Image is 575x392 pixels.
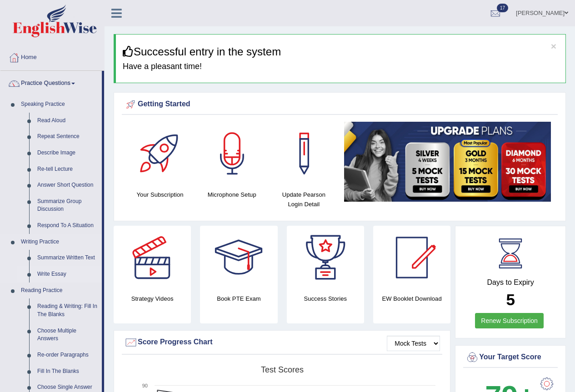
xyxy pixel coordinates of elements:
[33,129,102,145] a: Repeat Sentence
[124,98,555,111] div: Getting Started
[287,294,364,303] h4: Success Stories
[373,294,450,303] h4: EW Booklet Download
[17,234,102,250] a: Writing Practice
[17,96,102,113] a: Speaking Practice
[200,294,277,303] h4: Book PTE Exam
[17,283,102,299] a: Reading Practice
[33,298,102,323] a: Reading & Writing: Fill In The Blanks
[123,46,559,58] h3: Successful entry in the system
[465,278,555,287] h4: Days to Expiry
[497,4,508,12] span: 17
[33,113,102,129] a: Read Aloud
[344,122,551,202] img: small5.jpg
[33,250,102,266] a: Summarize Written Text
[33,194,102,218] a: Summarize Group Discussion
[551,41,556,51] button: ×
[142,383,148,388] text: 90
[200,190,263,199] h4: Microphone Setup
[33,347,102,363] a: Re-order Paragraphs
[475,313,544,328] a: Renew Subscription
[261,365,304,374] tspan: Test scores
[33,145,102,161] a: Describe Image
[33,177,102,194] a: Answer Short Question
[33,266,102,283] a: Write Essay
[506,291,515,308] b: 5
[114,294,191,303] h4: Strategy Videos
[272,190,335,209] h4: Update Pearson Login Detail
[129,190,191,199] h4: Your Subscription
[0,45,104,68] a: Home
[33,218,102,234] a: Respond To A Situation
[123,62,559,71] h4: Have a pleasant time!
[465,351,555,364] div: Your Target Score
[0,71,102,94] a: Practice Questions
[124,336,440,349] div: Score Progress Chart
[33,363,102,380] a: Fill In The Blanks
[33,161,102,178] a: Re-tell Lecture
[33,323,102,347] a: Choose Multiple Answers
